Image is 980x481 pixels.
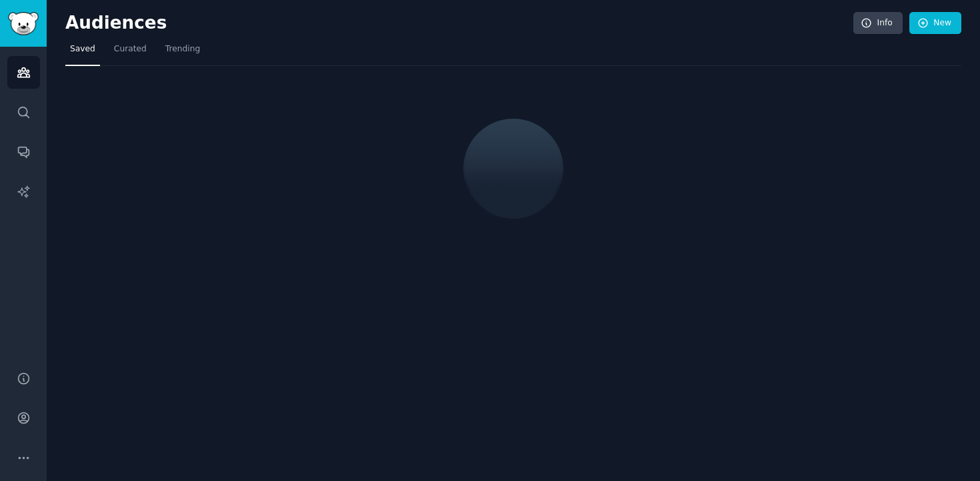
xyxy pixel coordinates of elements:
[8,12,39,35] img: GummySearch logo
[109,39,151,66] a: Curated
[165,43,200,55] span: Trending
[161,39,205,66] a: Trending
[70,43,95,55] span: Saved
[114,43,147,55] span: Curated
[853,12,903,35] a: Info
[65,39,100,66] a: Saved
[909,12,961,35] a: New
[65,13,853,34] h2: Audiences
